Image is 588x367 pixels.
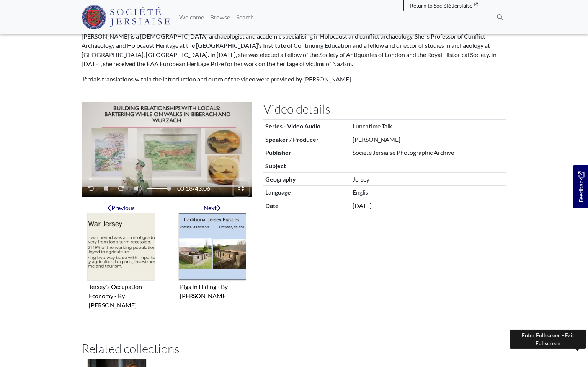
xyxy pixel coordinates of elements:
[263,102,506,116] h2: Video details
[351,186,506,199] td: English
[234,181,249,196] button: Enter Fullscreen - Exit Fullscreen
[178,213,247,281] img: Pigs In Hiding - By Jane Aubin
[177,185,193,192] span: 00:18
[351,120,506,133] td: Lunchtime Talk
[263,199,351,212] th: Date
[195,185,210,192] span: 43:06
[351,172,506,186] td: Jersey
[263,159,351,173] th: Subject
[87,213,155,281] img: Jersey's Occupation Economy - By Mark Boleat
[263,133,351,146] th: Speaker / Producer
[233,10,257,25] a: Search
[207,10,233,25] a: Browse
[99,181,113,196] button: Play - Pause
[263,172,351,186] th: Geography
[263,146,351,159] th: Publisher
[147,185,171,192] span: Volume
[351,133,506,146] td: [PERSON_NAME]
[176,10,207,25] a: Welcome
[263,120,351,133] th: Series - Video Audio
[113,181,129,196] button: Fast-forward 10 seconds
[83,181,99,196] button: Rewind 10 seconds
[263,186,351,199] th: Language
[82,75,506,84] p: Jèrriais translations within the introduction and outro of the video were provided by [PERSON_NAME].
[87,203,155,311] a: Previous item
[510,330,586,349] div: Enter Fullscreen - Exit Fullscreen
[87,203,155,213] div: Previous
[351,146,506,159] td: Société Jersiaise Photographic Archive
[178,203,247,213] div: Next
[351,199,506,212] td: [DATE]
[178,203,247,302] a: Next item
[82,341,506,356] h2: Related collections
[82,102,252,197] figure: Video player
[410,2,472,9] span: Return to Société Jersiaise
[129,181,147,196] button: Mute - Unmute
[82,32,506,68] p: [PERSON_NAME] is a [DEMOGRAPHIC_DATA] archaeologist and academic specialising in Holocaust and co...
[577,172,586,203] span: Feedback
[573,165,588,208] a: Would you like to provide feedback?
[82,3,170,31] a: Société Jersiaise logo
[177,184,210,193] span: /
[82,5,170,29] img: Société Jersiaise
